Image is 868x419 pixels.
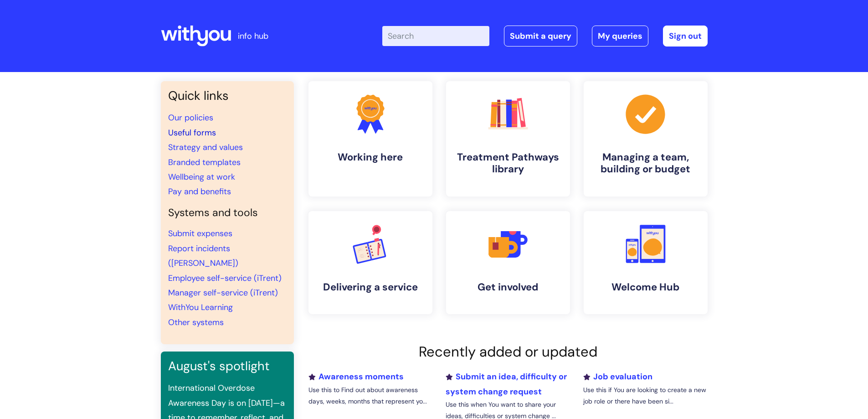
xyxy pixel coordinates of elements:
[168,302,233,313] a: WithYou Learning
[168,127,216,138] a: Useful forms
[591,151,700,176] h4: Managing a team, building or budget
[308,211,432,314] a: Delivering a service
[446,81,570,197] a: Treatment Pathways library
[663,26,708,47] a: Sign out
[382,26,489,46] input: Search
[168,142,243,153] a: Strategy and values
[308,384,432,407] p: Use this to Find out about awareness days, weeks, months that represent yo...
[308,81,432,197] a: Working here
[446,211,570,314] a: Get involved
[168,171,235,182] a: Wellbeing at work
[168,243,238,269] a: Report incidents ([PERSON_NAME])
[168,359,287,373] h3: August's spotlight
[168,186,231,197] a: Pay and benefits
[168,228,232,239] a: Submit expenses
[308,343,708,360] h2: Recently added or updated
[382,26,708,47] div: | -
[584,81,708,197] a: Managing a team, building or budget
[316,151,425,163] h4: Working here
[168,88,287,103] h3: Quick links
[308,371,404,382] a: Awareness moments
[584,211,708,314] a: Welcome Hub
[453,151,563,176] h4: Treatment Pathways library
[168,157,241,168] a: Branded templates
[168,112,213,123] a: Our policies
[583,371,652,382] a: Job evaluation
[453,281,563,293] h4: Get involved
[504,26,577,47] a: Submit a query
[592,26,648,47] a: My queries
[168,207,287,219] h4: Systems and tools
[446,371,567,397] a: Submit an idea, difficulty or system change request
[168,273,282,284] a: Employee self-service (iTrent)
[168,287,278,298] a: Manager self-service (iTrent)
[316,281,425,293] h4: Delivering a service
[168,317,224,328] a: Other systems
[591,281,700,293] h4: Welcome Hub
[583,384,707,407] p: Use this if You are looking to create a new job role or there have been si...
[238,29,268,43] p: info hub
